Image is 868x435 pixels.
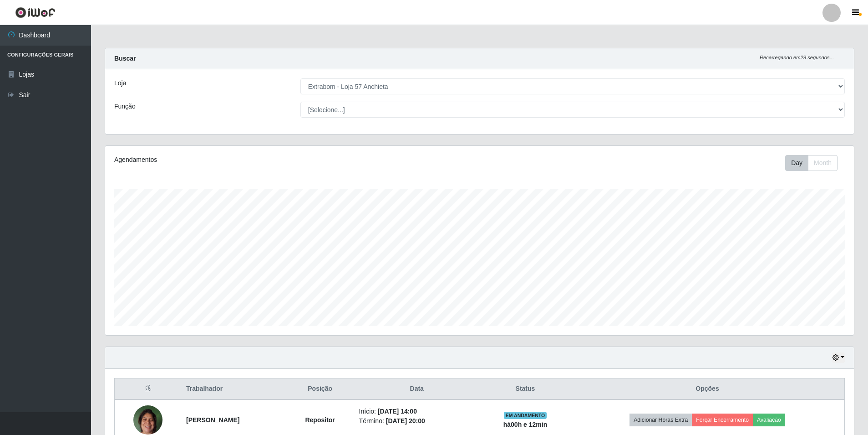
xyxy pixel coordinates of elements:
[785,155,845,171] div: Toolbar with button groups
[305,416,335,424] strong: Repositor
[785,155,838,171] div: First group
[808,155,838,171] button: Month
[692,414,753,426] button: Forçar Encerramento
[753,414,785,426] button: Avaliação
[114,78,126,88] label: Loja
[386,417,425,425] time: [DATE] 20:00
[114,55,136,62] strong: Buscar
[760,55,834,60] i: Recarregando em 29 segundos...
[570,378,844,400] th: Opções
[114,102,136,111] label: Função
[629,414,692,426] button: Adicionar Horas Extra
[480,378,570,400] th: Status
[503,421,548,428] strong: há 00 h e 12 min
[359,416,475,426] li: Término:
[785,155,808,171] button: Day
[378,408,417,415] time: [DATE] 14:00
[504,412,547,419] span: EM ANDAMENTO
[186,416,239,424] strong: [PERSON_NAME]
[359,407,475,416] li: Início:
[181,378,287,400] th: Trabalhador
[354,378,480,400] th: Data
[287,378,354,400] th: Posição
[114,155,411,165] div: Agendamentos
[15,7,56,18] img: CoreUI Logo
